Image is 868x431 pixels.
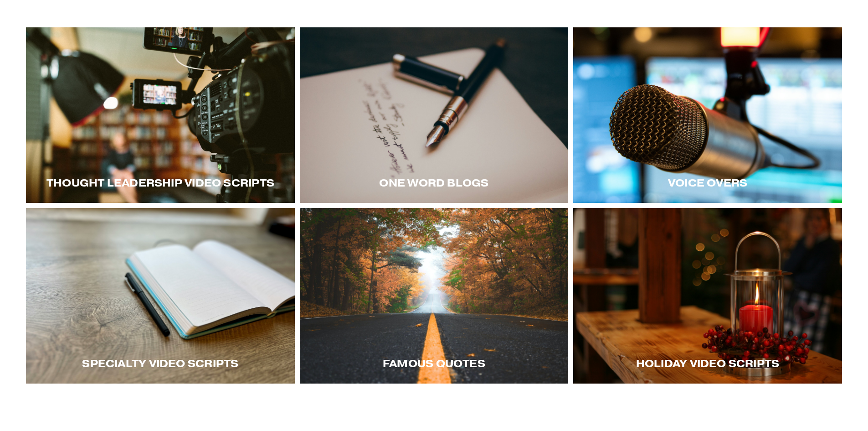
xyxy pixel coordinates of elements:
[636,357,780,370] span: Holiday Video Scripts
[668,177,747,189] span: Voice Overs
[383,357,485,370] span: Famous Quotes
[46,177,274,189] span: Thought LEadership Video Scripts
[82,357,238,370] span: Specialty Video Scripts
[379,177,488,189] span: One word blogs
